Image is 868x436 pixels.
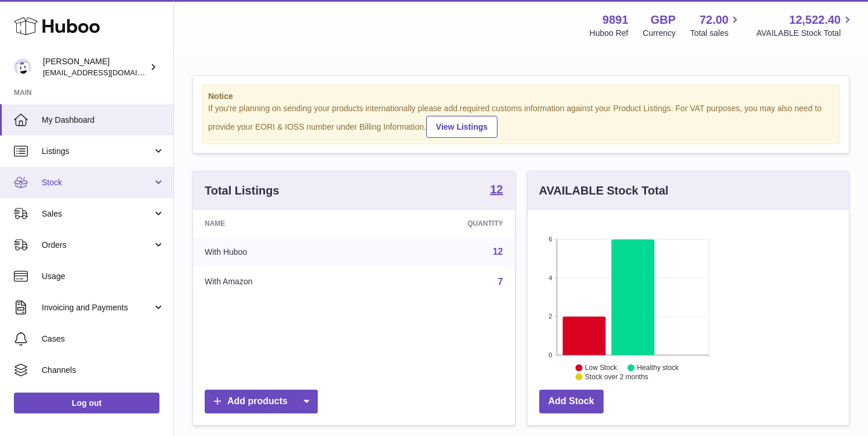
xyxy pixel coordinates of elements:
span: Channels [42,365,165,376]
text: Low Stock [584,364,617,372]
td: With Huboo [193,237,369,267]
text: Stock over 2 months [584,373,648,381]
span: Cases [42,334,165,345]
td: With Amazon [193,267,369,297]
span: Total sales [690,28,742,39]
div: Huboo Ref [590,28,629,39]
text: Healthy stock [637,364,679,372]
a: Log out [14,393,159,413]
div: [PERSON_NAME] [43,56,147,78]
span: Stock [42,177,152,188]
span: Listings [42,146,152,157]
div: Currency [643,28,676,39]
span: [EMAIL_ADDRESS][DOMAIN_NAME] [43,68,170,77]
a: Add Stock [539,390,604,413]
a: 12 [493,247,503,257]
span: Invoicing and Payments [42,302,152,313]
text: 2 [549,313,552,320]
a: 72.00 Total sales [690,12,742,39]
strong: 9891 [602,12,629,28]
strong: GBP [651,12,675,28]
span: 72.00 [699,12,728,28]
a: 12,522.40 AVAILABLE Stock Total [756,12,854,39]
span: 12,522.40 [789,12,841,28]
a: View Listings [426,116,497,138]
text: 6 [549,236,552,243]
text: 0 [549,351,552,358]
div: If you're planning on sending your products internationally please add required customs informati... [208,103,834,138]
h3: Total Listings [205,183,279,199]
span: Usage [42,271,165,282]
span: Sales [42,208,152,219]
a: 12 [490,184,503,197]
th: Name [193,210,369,237]
h3: AVAILABLE Stock Total [539,183,669,199]
span: My Dashboard [42,115,165,126]
text: 4 [549,274,552,281]
th: Quantity [369,210,514,237]
span: Orders [42,240,152,251]
strong: Notice [208,91,834,102]
a: 7 [498,277,503,287]
a: Add products [205,390,318,413]
span: AVAILABLE Stock Total [756,28,854,39]
img: ro@thebitterclub.co.uk [14,58,31,76]
strong: 12 [490,184,503,195]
